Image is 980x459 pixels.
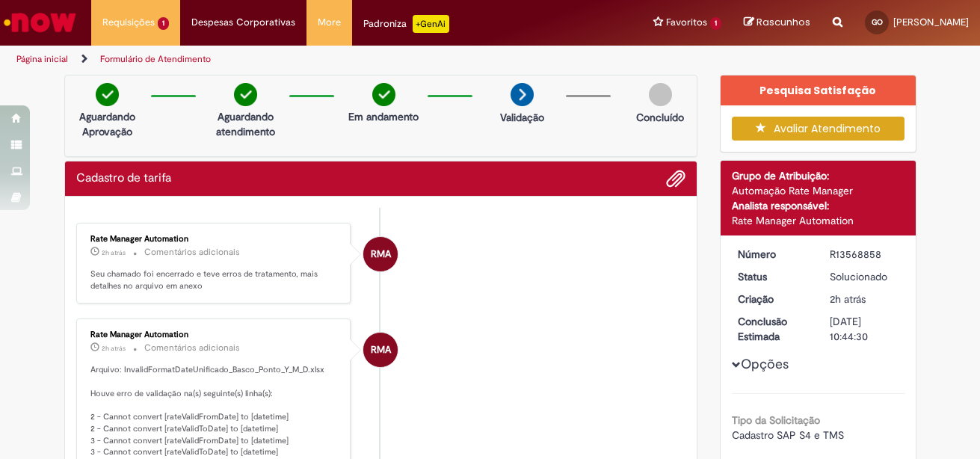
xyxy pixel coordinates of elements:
span: GO [872,17,883,27]
img: check-circle-green.png [234,83,257,106]
div: Analista responsável: [732,198,905,213]
div: Pesquisa Satisfação [721,76,916,105]
p: Validação [500,110,544,125]
span: 2h atrás [830,292,866,306]
small: Comentários adicionais [144,342,240,354]
p: Concluído [636,110,684,125]
span: More [318,15,341,30]
b: Tipo da Solicitação [732,413,820,427]
span: RMA [371,236,391,272]
div: Padroniza [363,15,449,33]
img: img-circle-grey.png [649,83,672,106]
span: 1 [158,17,169,30]
img: ServiceNow [1,7,78,37]
div: R13568858 [830,247,899,262]
div: [DATE] 10:44:30 [830,314,899,344]
dt: Número [727,247,819,262]
h2: Cadastro de tarifa Histórico de tíquete [76,172,171,185]
p: Aguardando atendimento [209,109,282,139]
a: Formulário de Atendimento [100,53,211,65]
time: 29/09/2025 14:46:02 [102,344,126,353]
time: 29/09/2025 14:46:04 [102,248,126,257]
div: Grupo de Atribuição: [732,168,905,183]
dt: Criação [727,292,819,306]
a: Rascunhos [744,16,810,30]
dt: Status [727,269,819,284]
div: Rate Manager Automation [90,235,339,244]
ul: Trilhas de página [11,46,642,73]
span: [PERSON_NAME] [893,16,969,28]
p: Arquivo: InvalidFormatDateUnificado_Basco_Ponto_Y_M_D.xlsx Houve erro de validação na(s) seguinte... [90,364,339,458]
p: Em andamento [348,109,419,124]
span: 2h atrás [102,344,126,353]
dt: Conclusão Estimada [727,314,819,344]
img: check-circle-green.png [372,83,395,106]
div: Automação Rate Manager [732,183,905,198]
time: 29/09/2025 14:44:25 [830,292,866,306]
span: Despesas Corporativas [191,15,295,30]
span: 1 [710,17,721,30]
span: 2h atrás [102,248,126,257]
div: Rate Manager Automation [732,213,905,228]
div: Rate Manager Automation [363,333,398,367]
small: Comentários adicionais [144,246,240,259]
div: Rate Manager Automation [90,330,339,339]
div: 29/09/2025 14:44:25 [830,292,899,306]
img: check-circle-green.png [96,83,119,106]
span: Cadastro SAP S4 e TMS [732,428,844,442]
span: Rascunhos [756,15,810,29]
span: Requisições [102,15,155,30]
p: Aguardando Aprovação [71,109,144,139]
img: arrow-next.png [511,83,534,106]
p: +GenAi [413,15,449,33]
p: Seu chamado foi encerrado e teve erros de tratamento, mais detalhes no arquivo em anexo [90,268,339,292]
div: Solucionado [830,269,899,284]
div: Rate Manager Automation [363,237,398,271]
span: Favoritos [666,15,707,30]
span: RMA [371,332,391,368]
button: Avaliar Atendimento [732,117,905,141]
a: Página inicial [16,53,68,65]
button: Adicionar anexos [666,169,685,188]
